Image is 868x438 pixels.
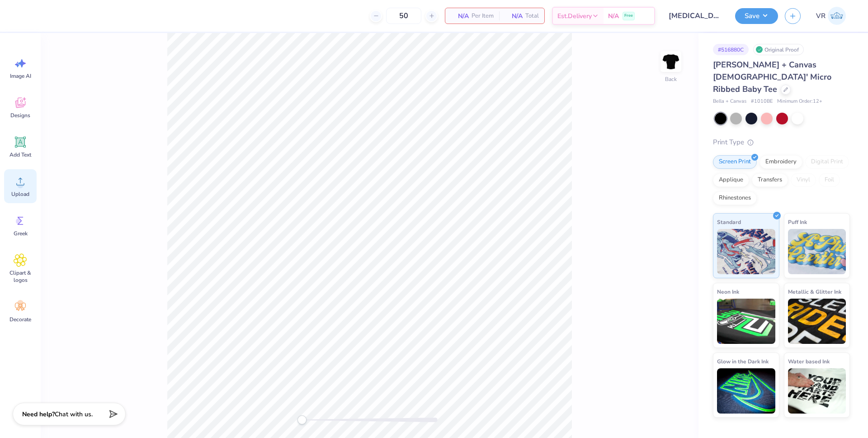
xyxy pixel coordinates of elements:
[713,44,749,55] div: # 516880C
[717,368,775,414] img: Glow in the Dark Ink
[713,173,749,187] div: Applique
[717,299,775,344] img: Neon Ink
[791,173,816,187] div: Vinyl
[717,357,769,366] span: Glow in the Dark Ink
[753,44,804,55] div: Original Proof
[9,316,31,323] span: Decorate
[5,269,35,284] span: Clipart & logos
[297,415,307,424] div: Accessibility label
[759,155,802,169] div: Embroidery
[10,72,31,80] span: Image AI
[816,11,826,21] span: VR
[805,155,849,169] div: Digital Print
[608,11,619,21] span: N/A
[777,98,822,105] span: Minimum Order: 12 +
[665,75,677,83] div: Back
[451,11,469,21] span: N/A
[662,7,728,25] input: Untitled Design
[828,7,846,25] img: Vincent Roxas
[788,217,807,227] span: Puff Ink
[55,410,93,419] span: Chat with us.
[717,229,775,274] img: Standard
[10,112,30,119] span: Designs
[624,13,633,19] span: Free
[713,155,757,169] div: Screen Print
[525,11,539,21] span: Total
[9,151,31,158] span: Add Text
[812,7,850,25] a: VR
[717,287,739,296] span: Neon Ink
[713,98,746,105] span: Bella + Canvas
[788,287,841,296] span: Metallic & Glitter Ink
[386,8,421,24] input: – –
[14,230,28,237] span: Greek
[788,357,830,366] span: Water based Ink
[713,59,831,95] span: [PERSON_NAME] + Canvas [DEMOGRAPHIC_DATA]' Micro Ribbed Baby Tee
[472,11,494,21] span: Per Item
[11,190,29,198] span: Upload
[557,11,592,21] span: Est. Delivery
[713,137,850,148] div: Print Type
[788,299,846,344] img: Metallic & Glitter Ink
[22,410,55,419] strong: Need help?
[505,11,523,21] span: N/A
[713,191,757,205] div: Rhinestones
[788,368,846,414] img: Water based Ink
[662,52,680,71] img: Back
[752,173,788,187] div: Transfers
[819,173,840,187] div: Foil
[717,217,741,227] span: Standard
[788,229,846,274] img: Puff Ink
[751,98,773,105] span: # 1010BE
[735,8,778,24] button: Save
